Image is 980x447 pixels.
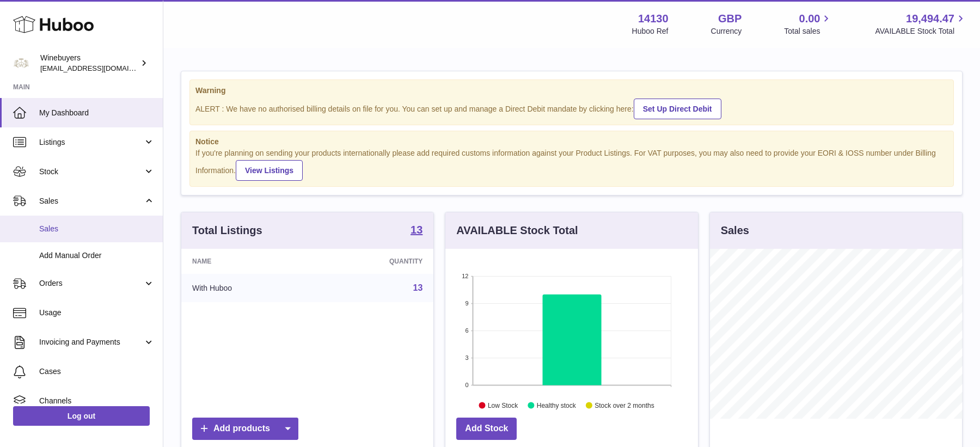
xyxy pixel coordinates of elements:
[39,250,155,261] span: Add Manual Order
[40,53,138,74] div: Winebuyers
[39,308,155,318] span: Usage
[39,337,143,347] span: Invoicing and Payments
[40,64,160,72] span: [EMAIL_ADDRESS][DOMAIN_NAME]
[195,137,948,147] strong: Notice
[465,300,469,307] text: 9
[784,11,832,36] a: 0.00 Total sales
[192,223,262,238] h3: Total Listings
[411,224,422,237] a: 13
[906,11,954,26] span: 19,494.47
[595,402,654,409] text: Stock over 2 months
[181,249,314,274] th: Name
[195,85,948,96] strong: Warning
[181,274,314,302] td: With Huboo
[13,406,150,426] a: Log out
[411,224,422,235] strong: 13
[537,402,577,409] text: Healthy stock
[195,97,948,119] div: ALERT : We have no authorised billing details on file for you. You can set up and manage a Direct...
[711,26,742,36] div: Currency
[456,223,578,238] h3: AVAILABLE Stock Total
[192,418,298,440] a: Add products
[413,283,423,292] a: 13
[39,224,155,234] span: Sales
[784,26,832,36] span: Total sales
[875,11,967,36] a: 19,494.47 AVAILABLE Stock Total
[39,137,143,148] span: Listings
[718,11,742,26] strong: GBP
[488,402,518,409] text: Low Stock
[799,11,820,26] span: 0.00
[465,382,469,388] text: 0
[456,418,517,440] a: Add Stock
[875,26,967,36] span: AVAILABLE Stock Total
[13,55,29,71] img: ben@winebuyers.com
[39,108,155,118] span: My Dashboard
[39,196,143,206] span: Sales
[465,327,469,334] text: 6
[632,26,669,36] div: Huboo Ref
[195,148,948,181] div: If you're planning on sending your products internationally please add required customs informati...
[39,396,155,406] span: Channels
[465,354,469,361] text: 3
[39,167,143,177] span: Stock
[236,160,303,181] a: View Listings
[721,223,749,238] h3: Sales
[39,278,143,289] span: Orders
[314,249,433,274] th: Quantity
[634,99,721,119] a: Set Up Direct Debit
[638,11,669,26] strong: 14130
[462,273,469,279] text: 12
[39,366,155,377] span: Cases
